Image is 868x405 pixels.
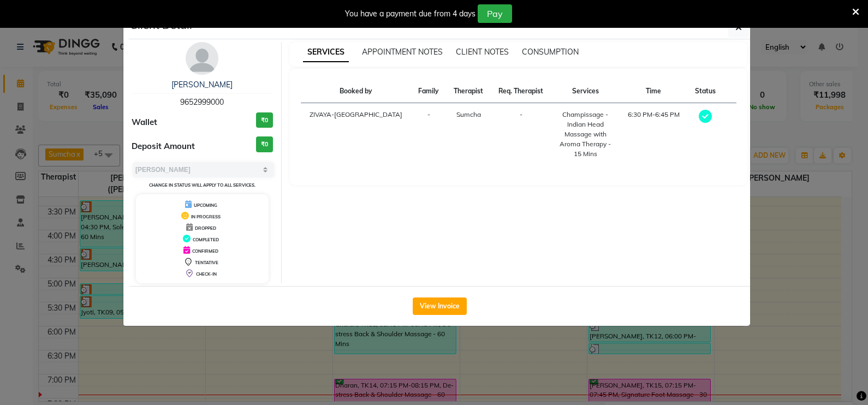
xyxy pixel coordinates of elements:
[301,80,411,103] th: Booked by
[256,112,273,128] h3: ₹0
[456,110,481,118] span: Sumcha
[491,103,551,166] td: -
[171,80,233,90] a: [PERSON_NAME]
[456,47,509,57] span: CLIENT NOTES
[345,8,475,20] div: You have a payment due from 4 days
[194,202,217,208] span: UPCOMING
[491,80,551,103] th: Req. Therapist
[196,271,217,277] span: CHECK-IN
[620,80,687,103] th: Time
[522,47,579,57] span: CONSUMPTION
[411,103,447,166] td: -
[191,214,221,219] span: IN PROGRESS
[478,4,512,23] button: Pay
[620,103,687,166] td: 6:30 PM-6:45 PM
[192,248,218,254] span: CONFIRMED
[132,140,195,153] span: Deposit Amount
[303,43,349,62] span: SERVICES
[411,80,447,103] th: Family
[447,80,491,103] th: Therapist
[687,80,723,103] th: Status
[132,116,157,129] span: Wallet
[362,47,443,57] span: APPOINTMENT NOTES
[256,136,273,152] h3: ₹0
[186,42,218,75] img: avatar
[413,297,467,315] button: View Invoice
[193,237,219,242] span: COMPLETED
[195,260,218,265] span: TENTATIVE
[195,225,216,231] span: DROPPED
[558,110,613,159] div: Champissage - Indian Head Massage with Aroma Therapy - 15 Mins
[149,182,255,188] small: Change in status will apply to all services.
[551,80,620,103] th: Services
[180,97,224,107] span: 9652999000
[301,103,411,166] td: ZIVAYA-[GEOGRAPHIC_DATA]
